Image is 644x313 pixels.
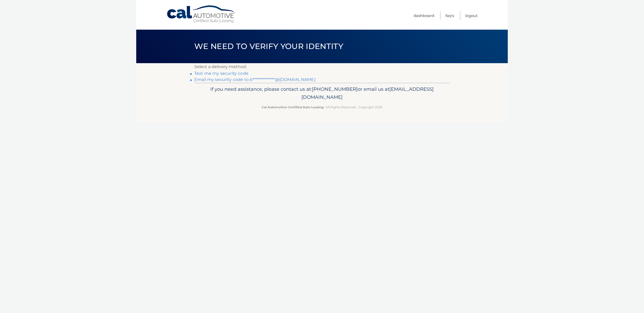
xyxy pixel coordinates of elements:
[414,11,434,20] a: Dashboard
[445,11,454,20] a: FAQ's
[194,42,343,51] span: We need to verify your identity
[198,85,446,102] p: If you need assistance, please contact us at: or email us at
[194,63,450,70] p: Select a delivery method:
[312,86,358,92] span: [PHONE_NUMBER]
[465,11,478,20] a: Logout
[166,5,236,23] a: Cal Automotive
[194,71,248,76] a: Text me my security code
[262,105,324,109] strong: Cal Automotive Certified Auto Leasing
[198,104,446,110] p: - All Rights Reserved - Copyright 2025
